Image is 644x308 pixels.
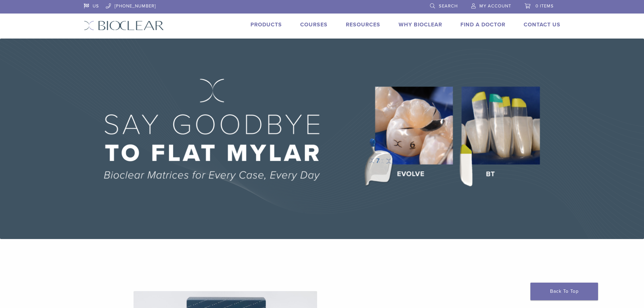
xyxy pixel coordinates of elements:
[479,3,511,9] span: My Account
[535,3,554,9] span: 0 items
[524,21,560,28] a: Contact Us
[439,3,458,9] span: Search
[346,21,380,28] a: Resources
[300,21,328,28] a: Courses
[460,21,505,28] a: Find A Doctor
[399,21,442,28] a: Why Bioclear
[530,283,598,300] a: Back To Top
[84,21,164,30] img: Bioclear
[251,21,282,28] a: Products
